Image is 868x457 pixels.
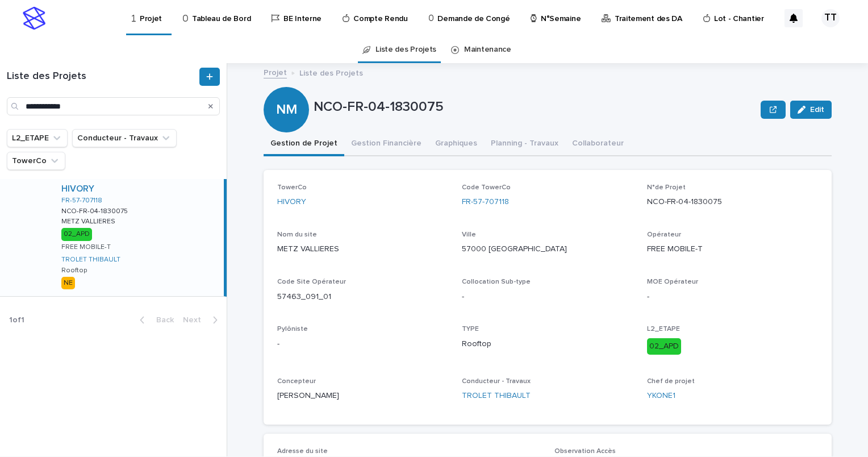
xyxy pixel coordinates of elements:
[647,291,818,303] p: -
[462,196,509,208] a: FR-57-707118
[821,9,840,27] div: TT
[61,243,111,251] p: FREE MOBILE-T
[264,132,344,156] button: Gestion de Projet
[462,291,633,303] p: -
[647,279,698,285] span: MOE Opérateur
[462,390,531,402] a: TROLET THIBAULT
[647,184,686,191] span: N°de Projet
[7,129,68,147] button: L2_ETAPE
[7,70,197,83] h1: Liste des Projets
[647,338,681,355] div: 02_APD
[277,184,307,191] span: TowerCo
[131,315,178,325] button: Back
[264,56,309,118] div: NM
[299,66,363,78] p: Liste des Projets
[790,101,832,119] button: Edit
[647,243,818,255] p: FREE MOBILE-T
[462,243,633,255] p: 57000 [GEOGRAPHIC_DATA]
[462,279,531,285] span: Collocation Sub-type
[264,65,287,78] a: Projet
[7,152,65,170] button: TowerCo
[61,267,87,275] p: Rooftop
[554,448,616,455] span: Observation Accès
[462,378,531,385] span: Conducteur - Travaux
[484,132,565,156] button: Planning - Travaux
[462,231,476,238] span: Ville
[277,338,448,350] p: -
[61,197,102,205] a: FR-57-707118
[61,256,120,264] a: TROLET THIBAULT
[61,215,118,226] p: METZ VALLIERES
[565,132,631,156] button: Collaborateur
[647,196,818,208] p: NCO-FR-04-1830075
[462,338,633,350] p: Rooftop
[72,129,177,147] button: Conducteur - Travaux
[149,316,174,324] span: Back
[61,184,94,194] a: HIVORY
[277,390,448,402] p: [PERSON_NAME]
[462,326,479,333] span: TYPE
[61,277,75,289] div: NE
[647,378,695,385] span: Chef de projet
[344,132,428,156] button: Gestion Financière
[375,36,436,63] a: Liste des Projets
[277,196,306,208] a: HIVORY
[277,243,448,255] p: METZ VALLIERES
[277,291,448,303] p: 57463_091_01
[277,378,316,385] span: Concepteur
[183,316,208,324] span: Next
[314,99,756,115] p: NCO-FR-04-1830075
[61,205,130,215] p: NCO-FR-04-1830075
[462,184,511,191] span: Code TowerCo
[277,279,346,285] span: Code Site Opérateur
[277,231,317,238] span: Nom du site
[464,36,511,63] a: Maintenance
[647,390,675,402] a: YKONE1
[61,228,92,240] div: 02_APD
[277,448,328,455] span: Adresse du site
[23,7,45,30] img: stacker-logo-s-only.png
[810,106,824,114] span: Edit
[277,326,308,333] span: Pylôniste
[428,132,484,156] button: Graphiques
[7,97,220,115] input: Search
[647,231,681,238] span: Opérateur
[178,315,227,325] button: Next
[647,326,680,333] span: L2_ETAPE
